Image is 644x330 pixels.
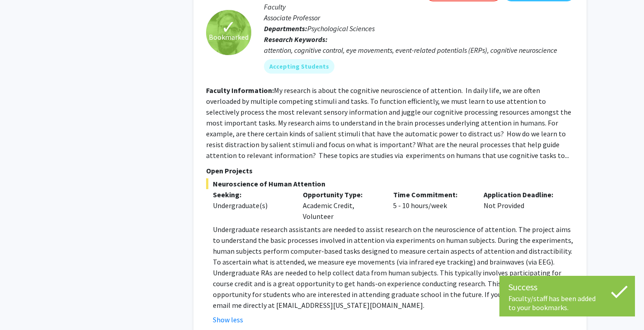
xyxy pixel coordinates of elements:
[213,200,290,211] div: Undergraduate(s)
[213,314,243,325] button: Show less
[206,86,571,160] fg-read-more: My research is about the cognitive neuroscience of attention. In daily life, we are often overloa...
[264,1,574,12] p: Faculty
[264,24,307,33] b: Departments:
[484,189,560,200] p: Application Deadline:
[264,59,334,74] mat-chip: Accepting Students
[213,224,574,311] p: Undergraduate research assistants are needed to assist research on the neuroscience of attention....
[264,45,574,56] div: attention, cognitive control, eye movements, event-related potentials (ERPs), cognitive neuroscience
[296,189,386,222] div: Academic Credit, Volunteer
[477,189,567,222] div: Not Provided
[206,178,574,189] span: Neuroscience of Human Attention
[264,12,574,23] p: Associate Professor
[209,32,249,42] span: Bookmarked
[303,189,380,200] p: Opportunity Type:
[386,189,477,222] div: 5 - 10 hours/week
[206,165,574,176] p: Open Projects
[206,86,274,95] b: Faculty Information:
[508,280,626,294] div: Success
[307,24,375,33] span: Psychological Sciences
[221,23,236,32] span: ✓
[7,289,38,323] iframe: Chat
[213,189,290,200] p: Seeking:
[264,35,328,44] b: Research Keywords:
[508,294,626,312] div: Faculty/staff has been added to your bookmarks.
[393,189,470,200] p: Time Commitment:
